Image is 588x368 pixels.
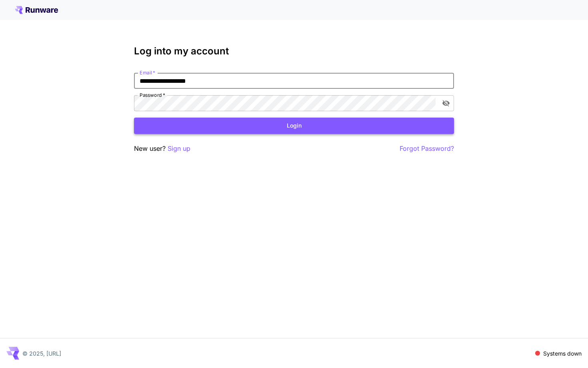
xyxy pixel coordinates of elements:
button: toggle password visibility [439,96,453,110]
button: Login [134,118,454,134]
p: © 2025, [URL] [22,349,61,358]
p: Systems down [543,349,582,358]
h3: Log into my account [134,46,454,57]
label: Email [140,69,155,76]
button: Sign up [168,144,190,154]
label: Password [140,92,165,98]
p: New user? [134,144,190,154]
button: Forgot Password? [400,144,454,154]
